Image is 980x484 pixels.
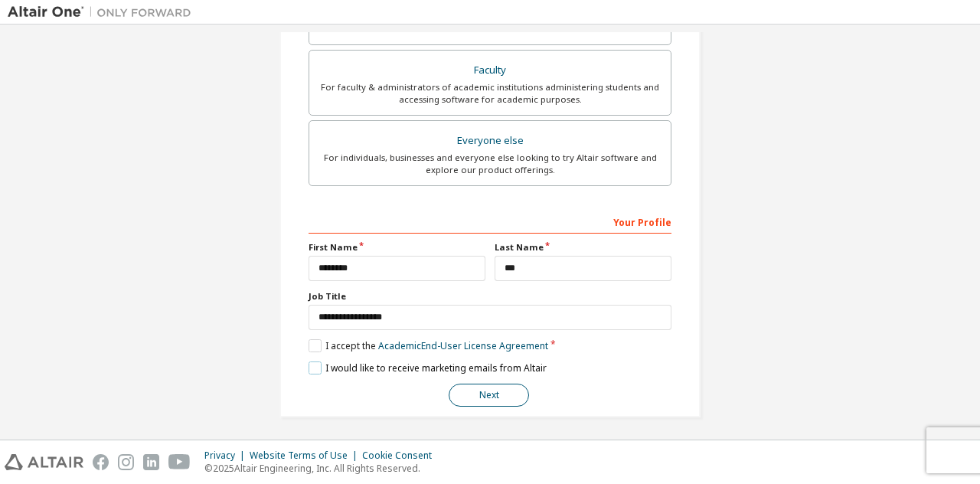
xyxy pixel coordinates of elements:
[318,60,661,81] div: Faculty
[309,209,671,234] div: Your Profile
[8,5,199,20] img: Altair One
[204,462,441,475] p: © 2025 Altair Engineering, Inc. All Rights Reserved.
[318,130,661,152] div: Everyone else
[318,152,661,176] div: For individuals, businesses and everyone else looking to try Altair software and explore our prod...
[143,454,159,470] img: linkedin.svg
[309,361,547,374] label: I would like to receive marketing emails from Altair
[378,339,548,352] a: Academic End-User License Agreement
[318,81,661,106] div: For faculty & administrators of academic institutions administering students and accessing softwa...
[118,454,134,470] img: instagram.svg
[309,290,671,302] label: Job Title
[168,454,191,470] img: youtube.svg
[204,450,250,462] div: Privacy
[309,241,485,253] label: First Name
[309,339,548,352] label: I accept the
[5,454,83,470] img: altair_logo.svg
[449,384,529,407] button: Next
[495,241,671,253] label: Last Name
[362,450,441,462] div: Cookie Consent
[250,450,362,462] div: Website Terms of Use
[93,454,109,470] img: facebook.svg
